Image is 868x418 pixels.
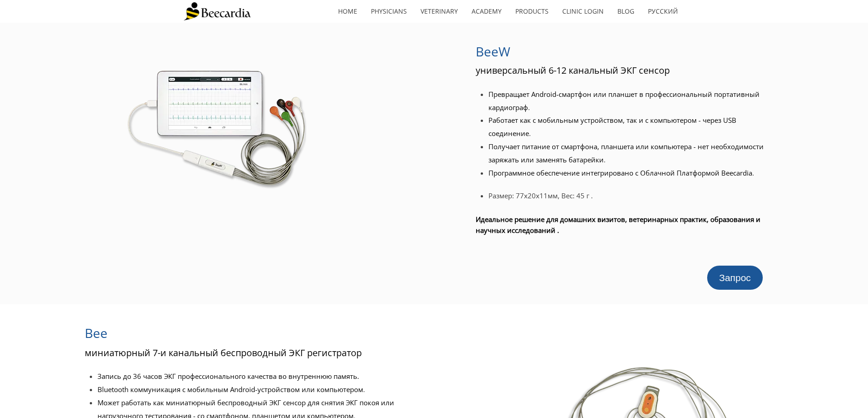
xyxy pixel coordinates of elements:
span: Получает питание от смартфона, планшета или компьютера - нет необходимости заряжать или заменять ... [488,142,764,164]
span: Идеальное решение для домашних визитов, ветеринарных практик, образования и научных исследований . [476,215,760,235]
a: Veterinary [414,1,465,22]
span: Bluetooth коммуникация с мобильным Android-устройством или компьютером [98,385,363,394]
span: BeeW [476,43,510,60]
span: Запрос [719,272,751,283]
a: Blog [611,1,641,22]
span: Запись до 36 часов ЭКГ профессионального качества во внутреннюю память. [98,372,359,381]
li: . [488,114,778,140]
a: Запрос [707,266,763,290]
span: Превращает Android-смартфон или планшет в профессиональный портативный кардиограф [488,90,760,112]
span: миниатюрный 7-и канальный беспроводный ЭКГ регистратор [85,347,362,359]
a: Academy [465,1,508,22]
span: универсальный 6-12 канальный ЭКГ сенсор [476,64,670,76]
span: Программное обеспечение интегрировано с Облачной Платформой Beecardia [488,168,752,177]
a: Русский [641,1,685,22]
a: Clinic Login [555,1,611,22]
span: Работает как с мобильным устройством, так и с компьютером - через USB соединение [488,116,736,138]
a: Products [508,1,555,22]
span: Bee [85,324,108,342]
li: . [98,383,397,396]
li: . [488,166,778,180]
a: home [331,1,364,22]
a: Physicians [364,1,414,22]
li: . [488,140,778,166]
li: . [488,88,778,114]
img: Beecardia [184,2,251,20]
li: Размер: 77x20x11мм, Вес: 45 г . [488,190,778,201]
